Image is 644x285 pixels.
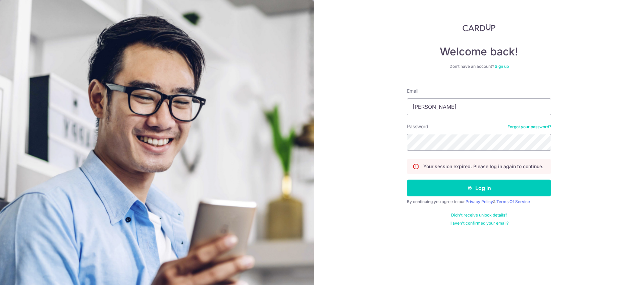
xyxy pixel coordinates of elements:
[407,88,418,94] label: Email
[407,98,551,115] input: Enter your Email
[407,64,551,69] div: Don’t have an account?
[496,199,530,204] a: Terms Of Service
[407,45,551,58] h4: Welcome back!
[466,199,493,204] a: Privacy Policy
[423,163,543,170] p: Your session expired. Please log in again to continue.
[507,124,551,130] a: Forgot your password?
[463,23,495,32] img: CardUp Logo
[407,199,551,204] div: By continuing you agree to our &
[407,180,551,196] button: Log in
[451,212,507,218] a: Didn't receive unlock details?
[495,64,509,69] a: Sign up
[449,221,508,226] a: Haven't confirmed your email?
[407,123,428,130] label: Password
